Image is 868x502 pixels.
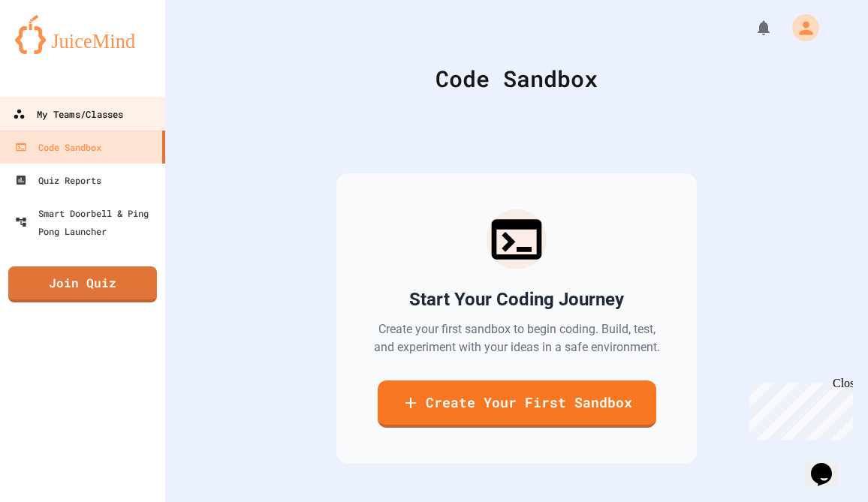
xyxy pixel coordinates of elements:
div: Code Sandbox [15,138,101,156]
div: My Account [776,11,823,45]
p: Create your first sandbox to begin coding. Build, test, and experiment with your ideas in a safe ... [372,320,661,356]
div: My Teams/Classes [13,105,123,124]
div: Chat with us now!Close [6,6,104,95]
div: My Notifications [727,15,776,41]
a: Join Quiz [8,266,157,302]
h2: Start Your Coding Journey [409,287,624,311]
div: Code Sandbox [203,62,830,95]
iframe: chat widget [743,377,853,440]
a: Create Your First Sandbox [378,380,656,428]
img: logo-orange.svg [15,15,150,54]
div: Smart Doorbell & Ping Pong Launcher [15,204,159,240]
div: Quiz Reports [15,171,101,189]
iframe: chat widget [805,442,853,487]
